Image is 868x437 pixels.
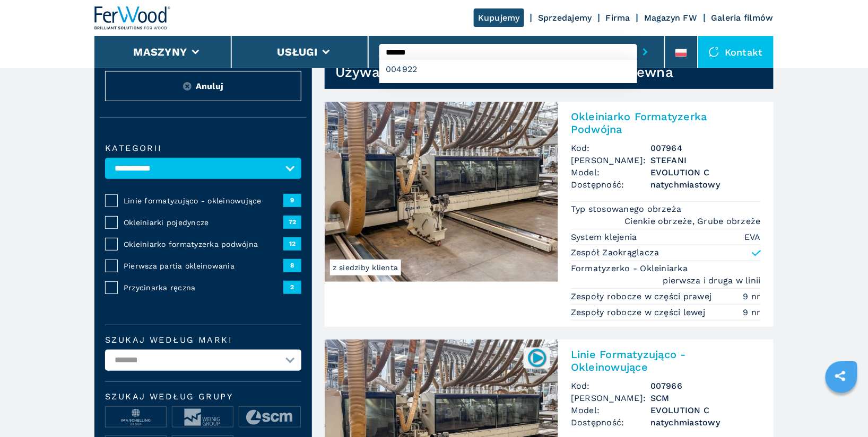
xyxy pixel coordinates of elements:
[571,291,715,302] p: Zespoły robocze w części prawej
[172,407,233,428] img: image
[105,71,301,101] button: ResetAnuluj
[283,194,301,207] span: 9
[277,46,318,58] button: Usługi
[330,260,401,275] span: z siedziby klienta
[711,13,774,23] a: Galeria filmów
[571,142,650,154] span: Kod:
[283,259,301,272] span: 8
[106,407,166,428] img: image
[571,392,650,404] span: [PERSON_NAME]:
[571,404,650,416] span: Model:
[379,60,637,79] div: 004922
[239,407,300,428] img: image
[625,215,761,227] em: Cienkie obrzeże, Grube obrzeże
[94,6,171,30] img: Ferwood
[571,110,761,136] h2: Okleiniarko Formatyzerka Podwójna
[650,416,761,429] span: natychmiastowy
[637,40,654,64] button: submit-button
[743,290,761,302] em: 9 nr
[538,13,592,23] a: Sprzedajemy
[133,46,187,58] button: Maszyny
[823,389,860,429] iframe: Chat
[571,154,650,166] span: [PERSON_NAME]:
[571,416,650,429] span: Dostępność:
[196,80,224,92] span: Anuluj
[124,239,283,249] span: Okleiniarko formatyzerka podwójna
[827,363,854,389] a: sharethis
[698,36,774,68] div: Kontakt
[183,82,192,91] img: Reset
[527,347,548,368] img: 007966
[709,47,719,57] img: Kontakt
[571,307,708,318] p: Zespoły robocze w części lewej
[124,282,283,293] span: Przycinarka ręczna
[105,144,301,153] label: kategorii
[335,64,674,81] h1: Używane okleiniarki do płyt meblowych i drewna
[650,142,761,154] h3: 007964
[325,102,774,327] a: Okleiniarko Formatyzerka Podwójna STEFANI EVOLUTION Cz siedziby klientaOkleiniarko Formatyzerka P...
[283,216,301,228] span: 72
[650,404,761,416] h3: EVOLUTION C
[650,154,761,166] h3: STEFANI
[663,274,761,287] em: pierwsza i druga w linii
[571,348,761,373] h2: Linie Formatyzująco - Okleinowujące
[650,380,761,392] h3: 007966
[474,8,524,27] a: Kupujemy
[571,203,684,215] p: Typ stosowanego obrzeża
[650,179,761,191] span: natychmiastowy
[571,263,691,274] p: Formatyzerko - Okleiniarka
[105,336,301,344] label: Szukaj według marki
[571,231,640,243] p: System klejenia
[743,306,761,318] em: 9 nr
[650,392,761,404] h3: SCM
[124,261,283,271] span: Pierwsza partia okleinowania
[571,247,659,258] p: Zespół Zaokrąglacza
[571,166,650,179] span: Model:
[283,237,301,250] span: 12
[571,380,650,392] span: Kod:
[650,166,761,179] h3: EVOLUTION C
[644,13,698,23] a: Magazyn FW
[606,13,630,23] a: Firma
[124,195,283,206] span: Linie formatyzująco - okleinowujące
[105,393,301,401] span: Szukaj według grupy
[744,231,761,243] em: EVA
[124,217,283,228] span: Okleiniarki pojedyncze
[325,102,558,282] img: Okleiniarko Formatyzerka Podwójna STEFANI EVOLUTION C
[571,179,650,191] span: Dostępność:
[283,281,301,293] span: 2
